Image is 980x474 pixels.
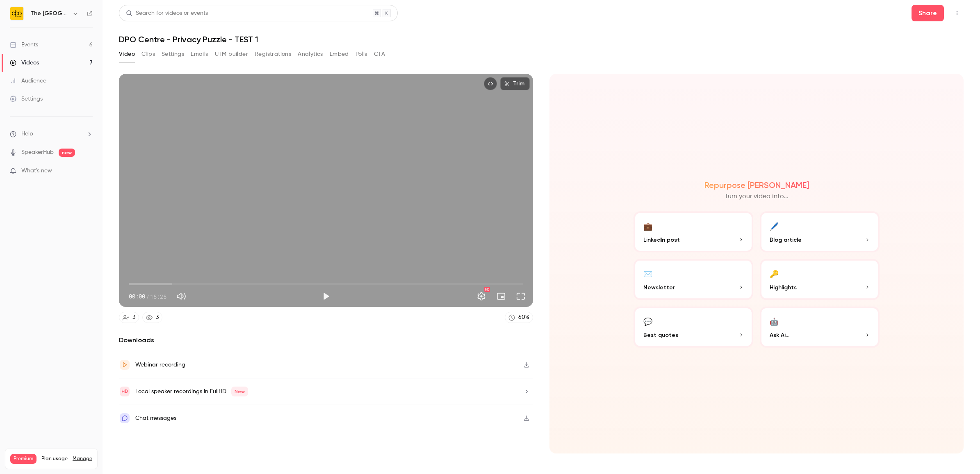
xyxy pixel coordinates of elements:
button: Embed [330,48,349,61]
button: Registrations [255,48,291,61]
span: Plan usage [41,456,68,462]
span: / [146,292,149,301]
span: Ask Ai... [770,331,789,339]
div: Videos [10,59,39,67]
span: new [59,149,75,157]
li: help-dropdown-opener [10,130,93,138]
button: ✉️Newsletter [634,259,753,300]
span: LinkedIn post [643,236,680,244]
button: Analytics [298,48,323,61]
button: 💼LinkedIn post [634,211,753,252]
div: 🔑 [770,267,779,280]
span: 00:00 [129,292,145,301]
a: 3 [142,312,162,323]
div: Webinar recording [135,360,185,370]
div: 60 % [518,313,529,322]
button: Mute [173,288,189,305]
span: What's new [21,167,52,175]
button: 🔑Highlights [760,259,880,300]
span: Blog article [770,236,802,244]
button: Share [912,5,944,21]
p: Turn your video into... [725,192,789,202]
span: New [231,387,248,396]
a: 3 [119,312,139,323]
a: SpeakerHub [21,148,54,157]
span: Premium [10,454,36,464]
button: 💬Best quotes [634,307,753,348]
div: Local speaker recordings in FullHD [135,387,248,396]
button: Top Bar Actions [950,7,964,20]
h2: Downloads [119,335,533,345]
button: Play [318,288,334,305]
div: ✉️ [643,267,652,280]
div: 💬 [643,315,652,327]
button: 🤖Ask Ai... [760,307,880,348]
div: 00:00 [129,292,166,301]
div: Search for videos or events [126,9,208,18]
button: Emails [191,48,208,61]
h1: DPO Centre - Privacy Puzzle - TEST 1 [119,34,964,44]
div: 💼 [643,220,652,232]
button: UTM builder [215,48,248,61]
button: 🖊️Blog article [760,211,880,252]
button: Turn on miniplayer [493,288,509,305]
button: Polls [356,48,367,61]
div: 3 [156,313,159,322]
button: Settings [473,288,490,305]
span: Help [21,130,33,138]
h6: The [GEOGRAPHIC_DATA] [30,9,69,18]
button: Clips [141,48,155,61]
div: Settings [10,95,43,103]
div: Audience [10,77,46,85]
button: Full screen [513,288,529,305]
button: Embed video [484,77,497,90]
span: Best quotes [643,331,678,339]
div: 3 [132,313,135,322]
span: Newsletter [643,283,675,292]
iframe: Noticeable Trigger [83,167,93,175]
img: The DPO Centre [10,7,23,20]
div: 🖊️ [770,220,779,232]
a: Manage [73,456,92,462]
button: Settings [162,48,184,61]
button: Trim [500,77,530,90]
button: Video [119,48,135,61]
div: Events [10,41,38,49]
span: 15:25 [150,292,166,301]
button: CTA [374,48,385,61]
div: 🤖 [770,315,779,327]
div: Chat messages [135,413,176,423]
span: Highlights [770,283,797,292]
h2: Repurpose [PERSON_NAME] [704,180,809,190]
a: 60% [505,312,533,323]
div: HD [484,287,490,292]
